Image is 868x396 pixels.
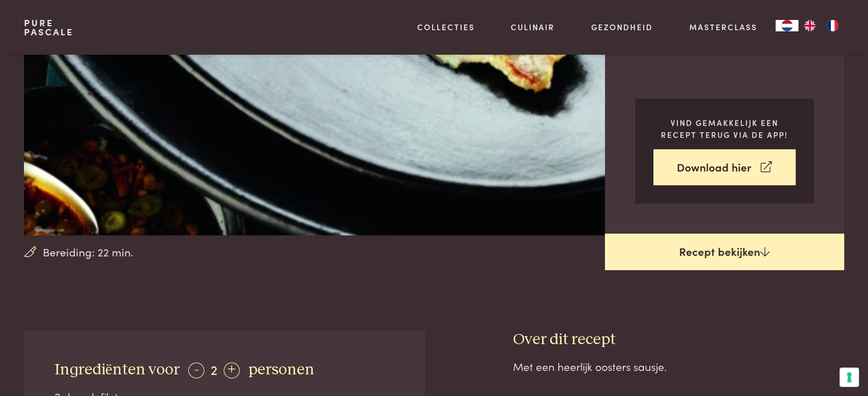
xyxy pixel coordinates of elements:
a: Download hier [653,149,796,185]
button: Uw voorkeuren voor toestemming voor trackingtechnologieën [839,368,859,387]
a: Recept bekijken [605,234,844,270]
p: Vind gemakkelijk een recept terug via de app! [653,117,796,140]
h3: Over dit recept [513,330,844,350]
span: Bereiding: 22 min. [43,244,134,260]
a: PurePascale [24,18,74,36]
div: - [188,362,204,378]
a: NL [776,20,798,31]
a: FR [821,20,844,31]
a: Masterclass [689,21,757,33]
div: + [224,362,240,378]
a: Culinair [511,21,555,33]
div: Met een heerlijk oosters sausje. [513,358,844,375]
a: Gezondheid [591,21,653,33]
ul: Language list [798,20,844,31]
aside: Language selected: Nederlands [776,20,844,31]
span: 2 [211,360,217,378]
span: Ingrediënten voor [55,362,180,378]
a: EN [798,20,821,31]
span: personen [248,362,314,378]
a: Collecties [417,21,475,33]
div: Language [776,20,798,31]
